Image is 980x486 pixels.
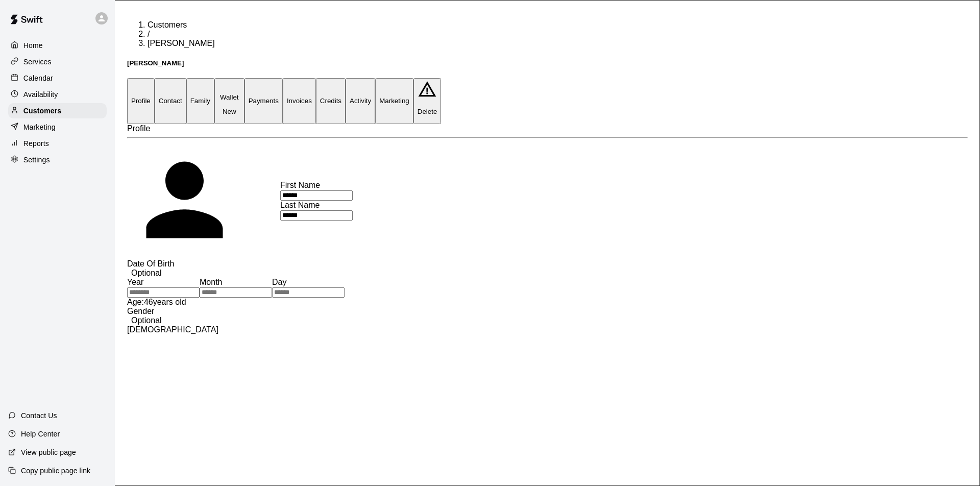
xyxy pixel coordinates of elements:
a: Availability [8,87,107,102]
a: Calendar [8,70,107,86]
p: Marketing [23,122,56,132]
p: Contact Us [21,410,57,421]
span: Optional [127,316,166,325]
button: Payments [244,78,283,124]
h5: [PERSON_NAME] [127,59,968,67]
p: Delete [418,108,437,115]
span: Day [272,278,286,286]
span: New [218,108,240,115]
span: Date Of Birth [127,259,174,268]
p: Reports [23,138,49,149]
button: Contact [155,78,186,124]
a: Services [8,54,107,69]
span: Profile [127,124,150,133]
p: Settings [23,155,50,165]
p: View public page [21,447,76,457]
span: Optional [127,269,166,277]
span: Gender [127,307,154,315]
a: Settings [8,152,107,167]
span: First Name [280,181,320,189]
p: Wallet [218,93,240,101]
p: Home [23,40,43,51]
button: Profile [127,78,155,124]
button: Activity [346,78,375,124]
p: Availability [23,89,58,100]
p: Copy public page link [21,466,90,476]
li: / [148,30,968,39]
a: Marketing [8,119,107,135]
button: Credits [316,78,346,124]
a: Customers [148,20,187,29]
p: Help Center [21,429,60,439]
span: [PERSON_NAME] [148,39,215,47]
p: Customers [23,106,61,116]
div: [DEMOGRAPHIC_DATA] [127,325,968,334]
p: Calendar [23,73,53,83]
nav: breadcrumb [127,20,968,48]
span: Last Name [280,201,320,209]
span: Year [127,278,143,286]
a: Customers [8,103,107,118]
a: Home [8,38,107,53]
div: basic tabs example [127,78,968,124]
span: Age: 46 years old [127,298,186,306]
span: Month [200,278,222,286]
a: Reports [8,136,107,151]
button: Invoices [283,78,316,124]
button: Family [186,78,214,124]
p: Services [23,57,52,67]
button: Marketing [375,78,413,124]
